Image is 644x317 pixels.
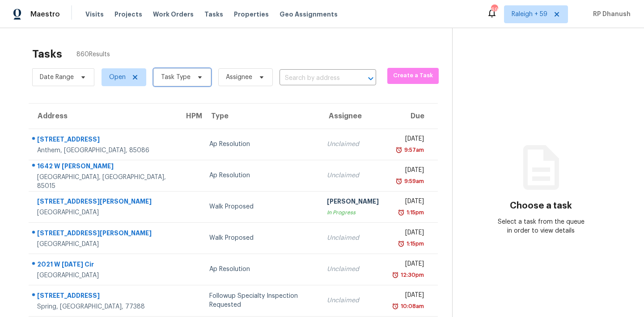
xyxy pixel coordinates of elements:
[177,104,202,129] th: HPM
[392,271,399,279] img: Overdue Alarm Icon
[37,173,170,191] div: [GEOGRAPHIC_DATA], [GEOGRAPHIC_DATA], 85015
[393,134,424,146] div: [DATE]
[398,208,405,217] img: Overdue Alarm Icon
[399,271,424,279] div: 12:30pm
[589,10,631,19] span: RP Dhanush
[405,208,424,217] div: 1:15pm
[29,104,177,129] th: Address
[37,197,170,208] div: [STREET_ADDRESS][PERSON_NAME]
[37,208,170,217] div: [GEOGRAPHIC_DATA]
[320,104,386,129] th: Assignee
[209,265,313,274] div: Ap Resolution
[37,240,170,249] div: [GEOGRAPHIC_DATA]
[393,291,424,302] div: [DATE]
[510,201,572,210] h3: Choose a task
[153,10,194,19] span: Work Orders
[491,5,497,14] div: 698
[209,140,313,149] div: Ap Resolution
[405,239,424,248] div: 1:15pm
[364,72,377,85] button: Open
[395,177,402,186] img: Overdue Alarm Icon
[327,234,379,242] div: Unclaimed
[204,11,223,17] span: Tasks
[161,73,191,82] span: Task Type
[393,259,424,271] div: [DATE]
[209,202,313,211] div: Walk Proposed
[226,73,252,82] span: Assignee
[327,197,379,208] div: [PERSON_NAME]
[209,234,313,242] div: Walk Proposed
[392,71,434,81] span: Create a Task
[37,229,170,240] div: [STREET_ADDRESS][PERSON_NAME]
[386,104,438,129] th: Due
[37,260,170,271] div: 2021 W [DATE] Cir
[114,10,142,19] span: Projects
[202,104,320,129] th: Type
[30,10,60,19] span: Maestro
[40,73,74,82] span: Date Range
[327,140,379,149] div: Unclaimed
[37,162,170,173] div: 1642 W [PERSON_NAME]
[398,239,405,248] img: Overdue Alarm Icon
[37,302,170,311] div: Spring, [GEOGRAPHIC_DATA], 77388
[327,208,379,217] div: In Progress
[37,291,170,302] div: [STREET_ADDRESS]
[393,228,424,239] div: [DATE]
[85,10,104,19] span: Visits
[32,50,62,58] h2: Tasks
[399,302,424,311] div: 10:08am
[209,292,313,309] div: Followup Specialty Inspection Requested
[402,177,424,186] div: 9:59am
[76,50,110,59] span: 860 Results
[497,217,585,235] div: Select a task from the queue in order to view details
[402,146,424,154] div: 9:57am
[393,166,424,177] div: [DATE]
[109,73,126,82] span: Open
[327,265,379,274] div: Unclaimed
[327,171,379,180] div: Unclaimed
[280,71,351,85] input: Search by address
[37,146,170,155] div: Anthem, [GEOGRAPHIC_DATA], 85086
[387,68,439,84] button: Create a Task
[209,171,313,180] div: Ap Resolution
[393,197,424,208] div: [DATE]
[512,10,547,19] span: Raleigh + 59
[37,135,170,146] div: [STREET_ADDRESS]
[395,146,402,154] img: Overdue Alarm Icon
[327,296,379,305] div: Unclaimed
[280,10,338,19] span: Geo Assignments
[234,10,269,19] span: Properties
[37,271,170,280] div: [GEOGRAPHIC_DATA]
[392,302,399,311] img: Overdue Alarm Icon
